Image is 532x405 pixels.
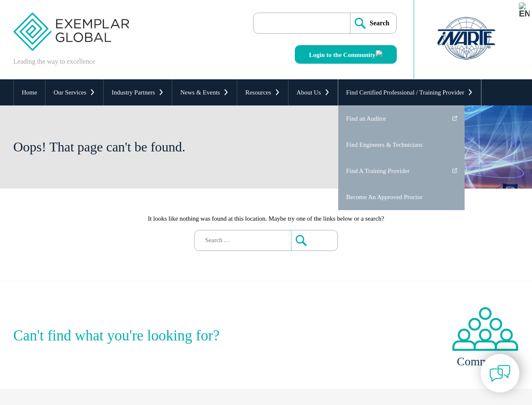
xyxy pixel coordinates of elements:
[338,158,465,184] a: Find A Training Provider
[452,356,519,367] h3: Community
[45,79,103,105] a: Our Services
[13,139,337,155] h1: Oops! That page can't be found.
[519,3,529,18] img: en
[376,50,382,57] img: open_square.png
[13,57,96,66] p: Leading the way to excellence
[14,79,45,105] a: Home
[489,363,511,384] img: contact-chat.png
[104,79,172,105] a: Industry Partners
[291,230,337,251] input: Submit
[172,79,237,105] a: News & Events
[338,105,465,132] a: Find an Auditor
[338,184,465,210] a: Become An Approved Proctor
[452,306,519,352] img: icon-community.webp
[13,214,519,223] p: It looks like nothing was found at this location. Maybe try one of the links below or a search?
[289,79,338,105] a: About Us
[237,79,288,105] a: Resources
[338,132,465,158] a: Find Engineers & Technicians
[338,79,481,105] a: Find Certified Professional / Training Provider
[295,45,397,64] a: Login to the Community
[13,329,266,343] h2: Can't find what you're looking for?
[452,306,519,367] a: Community
[350,13,396,33] input: Search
